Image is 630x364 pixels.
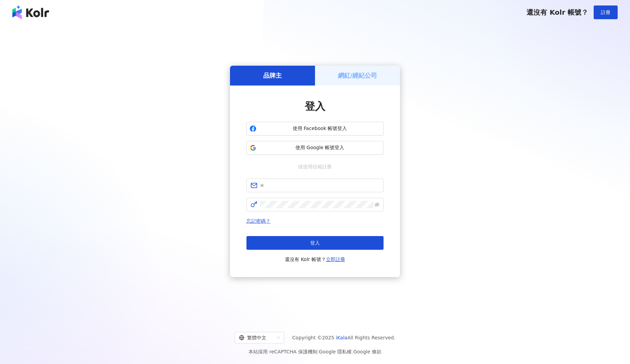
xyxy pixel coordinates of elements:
[375,202,379,207] span: eye-invisible
[353,349,381,354] a: Google 條款
[246,236,384,250] button: 登入
[239,332,274,343] div: 繁體中文
[336,335,348,340] a: iKala
[246,218,270,224] a: 忘記密碼？
[246,122,384,135] button: 使用 Facebook 帳號登入
[293,163,337,170] span: 或使用信箱註冊
[305,100,325,112] span: 登入
[249,348,381,356] span: 本站採用 reCAPTCHA 保護機制
[12,5,49,19] img: logo
[526,8,588,16] span: 還沒有 Kolr 帳號？
[319,349,352,354] a: Google 隱私權
[259,125,380,132] span: 使用 Facebook 帳號登入
[246,141,384,155] button: 使用 Google 帳號登入
[263,71,282,80] h5: 品牌主
[317,349,319,354] span: |
[338,71,377,80] h5: 網紅/經紀公司
[601,10,610,15] span: 註冊
[285,255,345,263] span: 還沒有 Kolr 帳號？
[259,144,380,151] span: 使用 Google 帳號登入
[292,334,396,342] span: Copyright © 2025 All Rights Reserved.
[310,240,320,246] span: 登入
[594,5,618,19] button: 註冊
[326,257,345,262] a: 立即註冊
[352,349,353,354] span: |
